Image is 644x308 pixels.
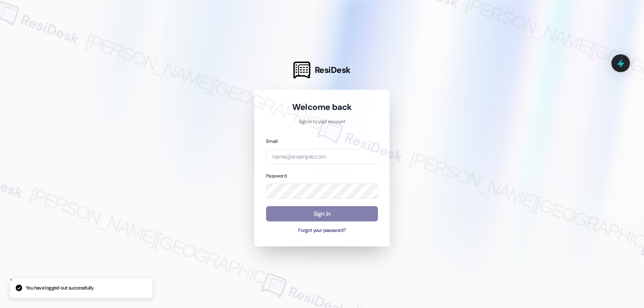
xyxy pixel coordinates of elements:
[315,64,351,76] span: ResiDesk
[266,138,277,145] label: Email
[266,173,287,179] label: Password
[7,275,15,283] button: Close toast
[26,285,93,292] p: You have logged out successfully
[266,118,378,126] p: Sign in to your account
[266,206,378,222] button: Sign In
[266,101,378,113] h1: Welcome back
[293,62,310,79] img: ResiDesk Logo
[266,227,378,234] button: Forgot your password?
[266,149,378,165] input: name@example.com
